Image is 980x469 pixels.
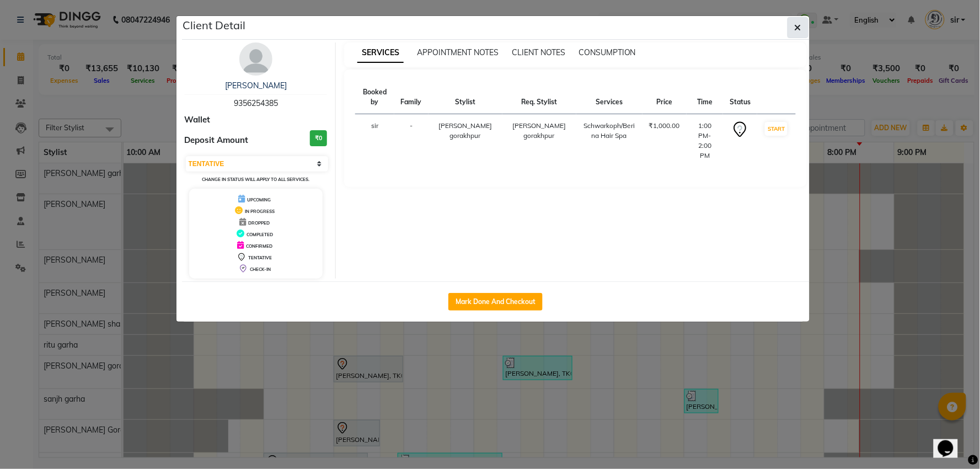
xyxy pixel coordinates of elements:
[247,197,271,202] span: UPCOMING
[583,121,636,141] div: Schwarkoph/Berina Hair Spa
[438,121,492,140] span: [PERSON_NAME] gorakhpur
[248,220,270,226] span: DROPPED
[202,177,309,182] small: Change in status will apply to all services.
[248,255,272,260] span: TENTATIVE
[355,114,394,168] td: sir
[246,243,272,249] span: CONFIRMED
[512,121,566,140] span: [PERSON_NAME] gorakhpur
[247,232,273,237] span: COMPLETED
[579,47,636,57] span: CONSUMPTION
[765,122,788,136] button: START
[687,114,724,168] td: 1:00 PM-2:00 PM
[512,47,565,57] span: CLIENT NOTES
[394,81,429,114] th: Family
[687,81,724,114] th: Time
[576,81,642,114] th: Services
[245,209,275,214] span: IN PROGRESS
[502,81,576,114] th: Req. Stylist
[649,121,680,131] div: ₹1,000.00
[934,425,969,458] iframe: chat widget
[355,81,394,114] th: Booked by
[239,42,272,76] img: avatar
[185,114,211,126] span: Wallet
[250,267,271,272] span: CHECK-IN
[394,114,429,168] td: -
[310,130,327,146] h3: ₹0
[357,43,404,63] span: SERVICES
[723,81,757,114] th: Status
[448,293,543,311] button: Mark Done And Checkout
[225,81,287,90] a: [PERSON_NAME]
[429,81,502,114] th: Stylist
[234,98,278,108] span: 9356254385
[417,47,499,57] span: APPOINTMENT NOTES
[183,17,246,34] h5: Client Detail
[185,134,249,147] span: Deposit Amount
[642,81,687,114] th: Price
